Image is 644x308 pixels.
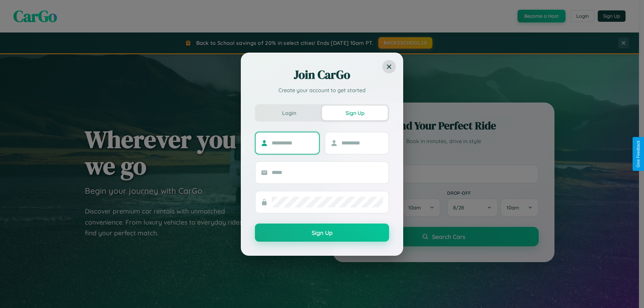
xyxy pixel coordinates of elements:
[322,106,388,120] button: Sign Up
[255,86,389,94] p: Create your account to get started
[256,106,322,120] button: Login
[255,67,389,83] h2: Join CarGo
[636,140,641,168] div: Give Feedback
[255,224,389,242] button: Sign Up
